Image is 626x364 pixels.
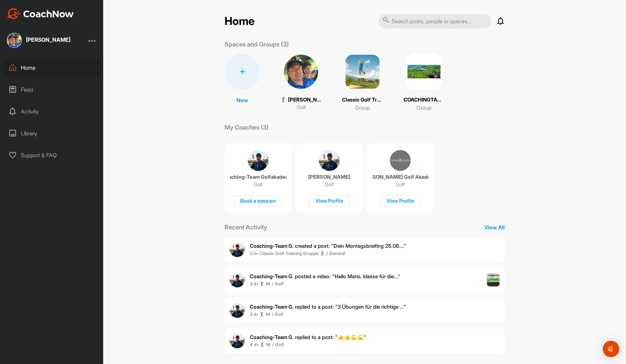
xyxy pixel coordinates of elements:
input: Search posts, people or spaces... [379,14,491,28]
span: replied to a post : "👍👍💪💪" [250,334,366,340]
b: Coaching-Team G. [250,334,294,340]
span: created a post : "Dein Montagsbriefing 25.08...." [250,243,406,249]
img: square_2606c9fb9fa697f623ed5c070468f72d.png [406,54,442,90]
div: [PERSON_NAME] [26,37,70,42]
p: Golf [396,181,405,188]
b: 2 h • Classic Golf Training Gruppe 🏌️‍♂️ / General [250,251,345,256]
p: Classic Golf Training Gruppe 🏌️‍♂️ [342,96,383,104]
b: 3 d • 🏌‍♂ M. / Golf [250,281,284,286]
p: 🏌‍♂ [PERSON_NAME] (14.7) [281,96,322,104]
p: Coaching-Team Golfakademie [230,174,286,180]
div: View Profile [309,196,350,207]
img: user avatar [230,242,245,257]
b: Coaching-Team G. [250,304,294,310]
img: coach avatar [248,150,269,171]
a: 🏌‍♂ [PERSON_NAME] (14.7)Golf [281,54,322,112]
img: user avatar [230,272,245,287]
p: [PERSON_NAME] [308,174,350,180]
img: square_d3a48e1a16724b6ec4470e4a905de55e.jpg [7,33,22,48]
b: Coaching-Team G. [250,273,294,280]
span: posted a video : " Hallo Mario, klasse für die... " [250,273,400,280]
p: Golf [297,104,306,111]
div: Feed [4,81,100,98]
img: user avatar [230,303,245,318]
b: 4 d • 🏌‍♂ M. / Golf [250,342,284,347]
p: Golf [254,181,263,188]
span: replied to a post : "3 Übungen für die richtige ..." [250,304,406,310]
h2: Home [224,15,255,28]
p: View All [484,223,505,231]
a: Classic Golf Training Gruppe 🏌️‍♂️Group [342,54,383,112]
p: Group [355,104,370,112]
img: coach avatar [390,150,411,171]
img: square_d3a48e1a16724b6ec4470e4a905de55e.jpg [283,54,319,90]
p: New [236,96,248,104]
div: Home [4,59,100,76]
div: Library [4,125,100,142]
div: Activity [4,103,100,120]
img: coach avatar [319,150,340,171]
p: Spaces and Groups (3) [224,40,289,49]
a: COACHINGTAG MENTAL VALLEY BEI [GEOGRAPHIC_DATA] [DATE]Group [404,54,445,112]
div: Support & FAQ [4,147,100,164]
p: COACHINGTAG MENTAL VALLEY BEI [GEOGRAPHIC_DATA] [DATE] [404,96,445,104]
div: View Profile [380,196,421,207]
b: Coaching-Team G. [250,243,294,249]
p: Golf [325,181,334,188]
img: user avatar [230,333,245,348]
img: square_940d96c4bb369f85efc1e6d025c58b75.png [345,54,380,90]
b: 3 d • 🏌‍♂ M. / Golf [250,311,284,317]
img: post image [487,274,500,287]
p: [PERSON_NAME] Golf Akademie [372,174,428,180]
p: My Coaches (3) [224,123,269,132]
p: Group [417,104,432,112]
div: Open Intercom Messenger [603,341,619,357]
img: CoachNow [7,8,74,19]
p: Recent Activity [224,223,267,232]
div: Book a session [234,196,282,207]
